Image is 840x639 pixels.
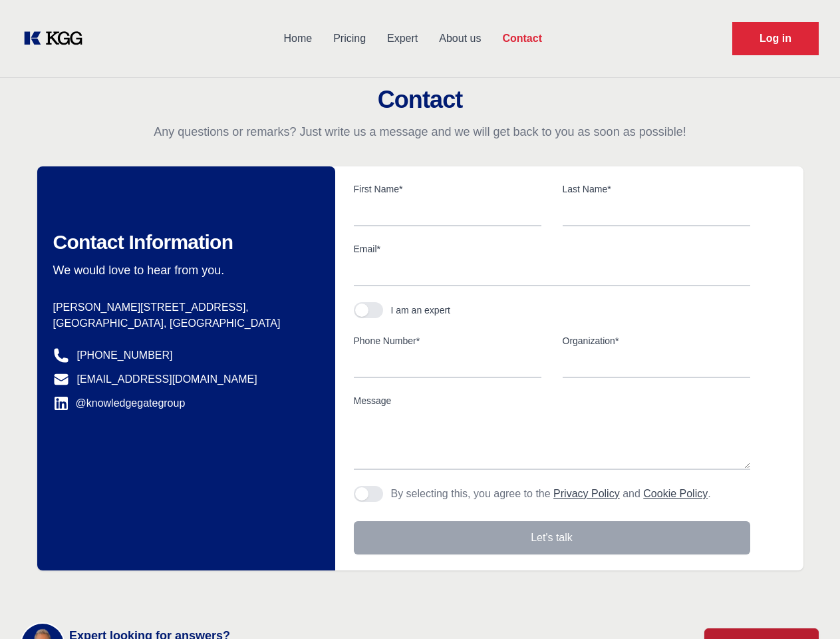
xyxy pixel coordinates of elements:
label: Message [354,394,750,407]
a: Privacy Policy [553,488,620,499]
a: About us [428,21,491,56]
label: First Name* [354,182,541,196]
label: Phone Number* [354,334,541,347]
h2: Contact [16,87,824,113]
p: [PERSON_NAME][STREET_ADDRESS], [53,300,314,316]
a: KOL Knowledge Platform: Talk to Key External Experts (KEE) [21,28,93,49]
a: Cookie Policy [643,488,708,499]
a: @knowledgegategroup [53,395,186,411]
button: Let's talk [354,521,750,554]
a: Home [273,21,323,56]
label: Last Name* [563,182,750,196]
p: By selecting this, you agree to the and . [391,486,711,502]
h2: Contact Information [53,230,314,254]
a: Expert [376,21,428,56]
p: Any questions or remarks? Just write us a message and we will get back to you as soon as possible! [16,124,824,140]
a: Request Demo [732,22,819,55]
iframe: Chat Widget [773,575,840,639]
div: Cookie settings [15,626,82,634]
a: [PHONE_NUMBER] [77,347,173,363]
a: [EMAIL_ADDRESS][DOMAIN_NAME] [77,371,257,387]
label: Email* [354,242,750,256]
p: [GEOGRAPHIC_DATA], [GEOGRAPHIC_DATA] [53,316,314,331]
label: Organization* [563,334,750,347]
a: Contact [491,21,553,56]
a: Pricing [323,21,376,56]
p: We would love to hear from you. [53,262,314,278]
div: I am an expert [391,304,451,317]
